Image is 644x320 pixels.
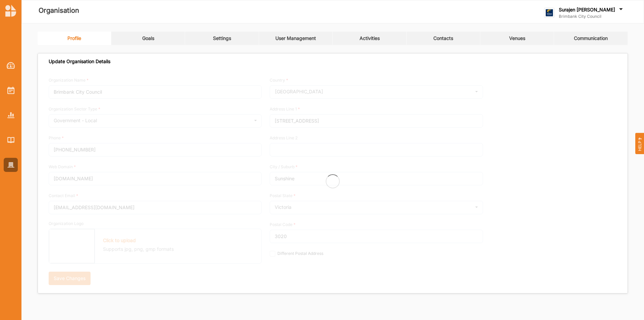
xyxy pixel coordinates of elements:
img: Organisation [7,162,14,168]
div: Communication [574,35,608,41]
img: logo [5,5,16,17]
label: Organisation [39,5,79,16]
a: Library [4,133,18,147]
div: Goals [142,35,154,41]
a: Dashboard [4,58,18,73]
img: Library [7,137,14,143]
a: Reports [4,108,18,122]
div: Profile [67,35,81,41]
div: User Management [275,35,316,41]
div: Contacts [433,35,453,41]
img: Activities [7,87,14,94]
div: Update Organisation Details [49,58,110,64]
label: Brimbank City Council [559,14,624,19]
div: Venues [509,35,525,41]
label: Surajen [PERSON_NAME] [559,7,615,13]
img: logo [544,8,554,18]
div: Settings [213,35,231,41]
a: Organisation [4,158,18,172]
a: Activities [4,83,18,97]
img: Reports [7,112,14,118]
div: Activities [360,35,380,41]
img: Dashboard [7,62,15,69]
